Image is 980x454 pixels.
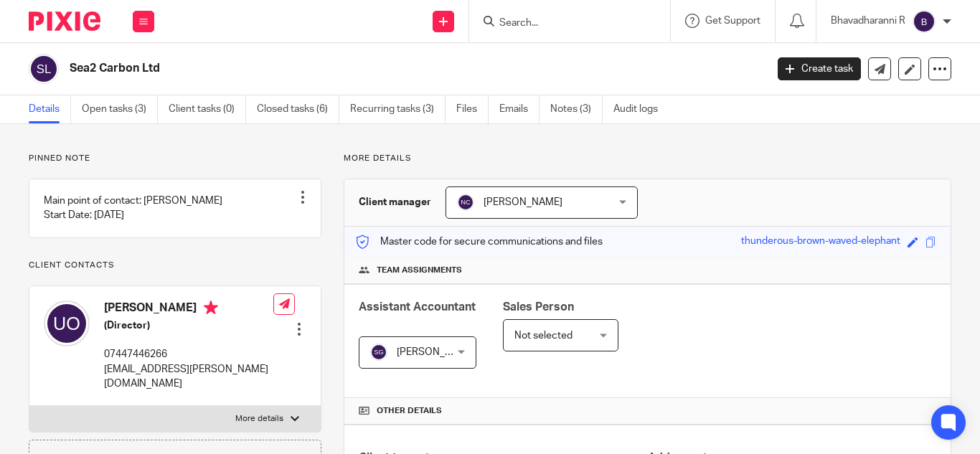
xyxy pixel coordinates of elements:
p: More details [344,153,951,164]
span: Other details [377,405,442,417]
p: 07447446266 [104,347,273,361]
div: thunderous-brown-waved-elephant [741,234,900,250]
img: svg%3E [370,344,387,361]
p: [EMAIL_ADDRESS][PERSON_NAME][DOMAIN_NAME] [104,362,273,392]
h2: Sea2 Carbon Ltd [70,61,619,76]
p: Client contacts [29,260,321,271]
a: Open tasks (3) [82,95,158,123]
img: svg%3E [29,54,59,84]
img: svg%3E [913,10,936,33]
a: Details [29,95,71,123]
img: svg%3E [44,301,90,346]
a: Notes (3) [550,95,603,123]
a: Emails [499,95,540,123]
img: Pixie [29,11,100,31]
p: Bhavadharanni R [831,14,905,28]
a: Files [456,95,489,123]
span: [PERSON_NAME] [397,347,476,357]
span: Sales Person [503,301,574,313]
h4: [PERSON_NAME] [104,301,273,318]
h3: Client manager [359,195,431,209]
img: svg%3E [457,194,474,211]
p: More details [235,413,283,425]
input: Search [498,17,627,30]
i: Primary [204,301,218,315]
span: [PERSON_NAME] [484,197,562,207]
a: Closed tasks (6) [257,95,339,123]
a: Client tasks (0) [169,95,246,123]
a: Create task [778,57,861,80]
h5: (Director) [104,318,273,333]
span: Assistant Accountant [359,301,476,313]
span: Not selected [514,331,573,341]
p: Pinned note [29,153,321,164]
p: Master code for secure communications and files [355,235,603,249]
span: Get Support [705,16,760,26]
span: Team assignments [377,265,462,276]
a: Recurring tasks (3) [350,95,446,123]
a: Audit logs [613,95,669,123]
